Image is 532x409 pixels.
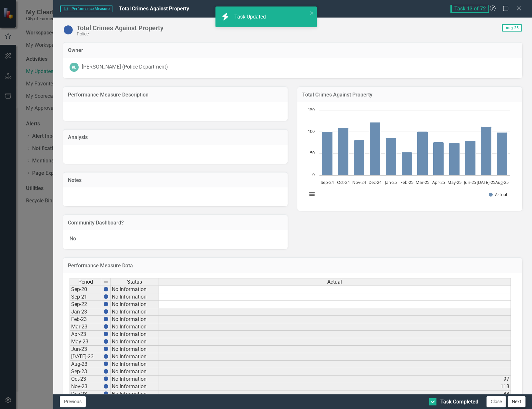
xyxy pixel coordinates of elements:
span: Performance Measure [60,6,112,12]
img: BgCOk07PiH71IgAAAABJRU5ErkJggg== [103,287,109,292]
path: Feb-25, 53. Actual. [402,152,412,175]
path: Nov-24, 81. Actual. [354,140,365,175]
td: Sep-20 [70,286,102,293]
span: No [70,236,76,242]
span: Period [78,279,93,285]
h3: Community Dashboard? [68,220,283,226]
h3: Performance Measure Description [68,92,283,98]
path: Aug-25, 99. Actual. [497,133,508,175]
td: No Information [110,316,159,323]
td: No Information [110,301,159,308]
path: Jun-25, 79. Actual. [465,141,476,175]
path: Mar-25, 101. Actual. [417,132,428,175]
div: Chart. Highcharts interactive chart. [304,107,516,204]
h3: Analysis [68,134,283,140]
td: No Information [110,353,159,361]
td: No Information [110,293,159,301]
td: No Information [110,286,159,293]
td: No Information [110,376,159,383]
text: 100 [308,128,315,134]
td: Nov-23 [70,383,102,390]
img: BgCOk07PiH71IgAAAABJRU5ErkJggg== [103,324,109,329]
img: BgCOk07PiH71IgAAAABJRU5ErkJggg== [103,369,109,374]
button: Show Actual [489,192,507,198]
h3: Total Crimes Against Property [302,92,517,98]
td: Feb-23 [70,316,102,323]
div: Task Updated [234,13,267,21]
button: close [310,9,314,17]
span: Aug-25 [502,24,522,32]
text: Jun-25 [464,179,476,185]
text: 50 [310,150,315,156]
td: No Information [110,323,159,331]
text: Apr-25 [432,179,445,185]
h3: Performance Measure Data [68,263,517,269]
td: Sep-23 [70,368,102,376]
text: May-25 [448,179,461,185]
img: No Information [63,25,73,35]
td: No Information [110,308,159,316]
img: BgCOk07PiH71IgAAAABJRU5ErkJggg== [103,331,109,337]
td: No Information [110,346,159,353]
text: Dec-24 [369,179,382,185]
img: BgCOk07PiH71IgAAAABJRU5ErkJggg== [103,339,109,344]
td: No Information [110,361,159,368]
path: Oct-24, 109. Actual. [338,128,349,175]
img: BgCOk07PiH71IgAAAABJRU5ErkJggg== [103,309,109,314]
span: Actual [327,279,342,285]
td: No Information [110,331,159,338]
div: [PERSON_NAME] (Police Department) [82,63,168,71]
img: BgCOk07PiH71IgAAAABJRU5ErkJggg== [103,294,109,299]
td: No Information [110,383,159,390]
button: View chart menu, Chart [307,190,317,199]
path: Jul-25, 112. Actual. [481,127,492,175]
td: No Information [110,338,159,346]
td: Aug-23 [70,361,102,368]
td: 88 [159,390,511,398]
td: 97 [159,376,511,383]
img: BgCOk07PiH71IgAAAABJRU5ErkJggg== [103,301,109,307]
text: Aug-25 [495,179,509,185]
img: BgCOk07PiH71IgAAAABJRU5ErkJggg== [103,384,109,389]
img: 8DAGhfEEPCf229AAAAAElFTkSuQmCC [103,279,109,285]
h3: Owner [68,47,517,53]
img: BgCOk07PiH71IgAAAABJRU5ErkJggg== [103,376,109,381]
text: Oct-24 [337,179,350,185]
img: BgCOk07PiH71IgAAAABJRU5ErkJggg== [103,391,109,396]
td: Mar-23 [70,323,102,331]
path: Jan-25, 86. Actual. [386,138,396,175]
td: Dec-23 [70,390,102,398]
div: Task Completed [440,398,478,406]
td: Jan-23 [70,308,102,316]
td: Oct-23 [70,376,102,383]
img: BgCOk07PiH71IgAAAABJRU5ErkJggg== [103,354,109,359]
td: Sep-22 [70,301,102,308]
svg: Interactive chart [304,107,513,204]
text: Sep-24 [321,179,334,185]
text: Feb-25 [400,179,413,185]
td: 118 [159,383,511,390]
td: No Information [110,390,159,398]
path: Dec-24, 122. Actual. [370,122,381,175]
td: May-23 [70,338,102,346]
span: Task 13 of 72 [450,5,489,13]
td: Apr-23 [70,331,102,338]
path: May-25, 75. Actual. [449,143,460,175]
td: No Information [110,368,159,376]
text: Mar-25 [416,179,430,185]
div: KL [70,63,79,72]
path: Apr-25, 76. Actual. [433,142,444,175]
img: BgCOk07PiH71IgAAAABJRU5ErkJggg== [103,361,109,366]
td: Sep-21 [70,293,102,301]
path: Sep-24, 100. Actual. [322,132,333,175]
span: Status [127,279,142,285]
button: Previous [60,396,86,407]
span: Total Crimes Against Property [119,6,189,12]
button: Next [508,396,526,407]
h3: Notes [68,177,283,183]
text: Jan-25 [384,179,397,185]
text: [DATE]-25 [477,179,496,185]
text: 0 [312,172,315,177]
button: Close [487,396,506,407]
div: Police [77,32,163,36]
